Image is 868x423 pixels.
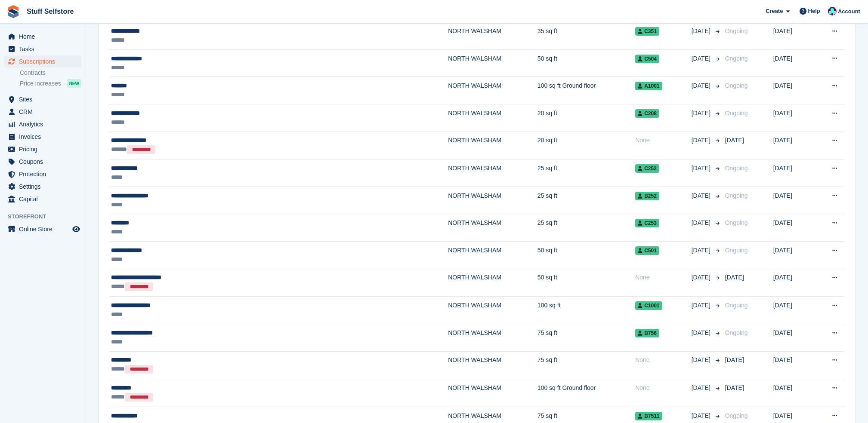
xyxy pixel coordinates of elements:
[4,181,81,193] a: menu
[4,223,81,235] a: menu
[635,301,662,310] span: C1001
[692,411,712,420] span: [DATE]
[773,351,815,379] td: [DATE]
[635,55,659,63] span: C504
[448,22,537,50] td: NORTH WALSHAM
[725,55,748,62] span: Ongoing
[537,242,635,269] td: 50 sq ft
[635,109,659,118] span: C208
[537,324,635,351] td: 75 sq ft
[692,191,712,200] span: [DATE]
[448,297,537,324] td: NORTH WALSHAM
[725,247,748,254] span: Ongoing
[4,143,81,155] a: menu
[725,329,748,336] span: Ongoing
[692,356,712,365] span: [DATE]
[19,131,71,143] span: Invoices
[692,218,712,227] span: [DATE]
[635,356,692,365] div: None
[773,214,815,242] td: [DATE]
[537,49,635,77] td: 50 sq ft
[692,109,712,118] span: [DATE]
[19,93,71,105] span: Sites
[537,77,635,104] td: 100 sq ft Ground floor
[19,106,71,118] span: CRM
[773,77,815,104] td: [DATE]
[23,4,77,18] a: Stuff Selfstore
[537,351,635,379] td: 75 sq ft
[725,82,748,89] span: Ongoing
[4,106,81,118] a: menu
[692,301,712,310] span: [DATE]
[725,412,748,419] span: Ongoing
[448,379,537,407] td: NORTH WALSHAM
[20,69,81,77] a: Contracts
[537,22,635,50] td: 35 sq ft
[19,118,71,130] span: Analytics
[19,31,71,43] span: Home
[725,219,748,226] span: Ongoing
[828,7,837,15] img: Simon Gardner
[773,132,815,159] td: [DATE]
[635,246,659,255] span: C501
[808,7,820,15] span: Help
[537,214,635,242] td: 25 sq ft
[773,159,815,187] td: [DATE]
[537,269,635,297] td: 50 sq ft
[692,164,712,173] span: [DATE]
[773,379,815,407] td: [DATE]
[537,297,635,324] td: 100 sq ft
[448,269,537,297] td: NORTH WALSHAM
[19,43,71,55] span: Tasks
[448,104,537,132] td: NORTH WALSHAM
[725,274,744,281] span: [DATE]
[766,7,783,15] span: Create
[725,137,744,144] span: [DATE]
[725,192,748,199] span: Ongoing
[4,193,81,205] a: menu
[67,79,81,88] div: NEW
[692,246,712,255] span: [DATE]
[71,224,81,234] a: Preview store
[635,136,692,145] div: None
[725,356,744,363] span: [DATE]
[448,49,537,77] td: NORTH WALSHAM
[773,324,815,351] td: [DATE]
[725,384,744,391] span: [DATE]
[448,214,537,242] td: NORTH WALSHAM
[692,383,712,392] span: [DATE]
[537,159,635,187] td: 25 sq ft
[448,77,537,104] td: NORTH WALSHAM
[692,328,712,337] span: [DATE]
[773,242,815,269] td: [DATE]
[635,192,659,200] span: B252
[725,110,748,116] span: Ongoing
[537,379,635,407] td: 100 sq ft Ground floor
[448,324,537,351] td: NORTH WALSHAM
[692,136,712,145] span: [DATE]
[4,156,81,168] a: menu
[537,104,635,132] td: 20 sq ft
[4,168,81,180] a: menu
[635,82,662,90] span: A1001
[20,80,61,88] span: Price increases
[725,302,748,309] span: Ongoing
[448,132,537,159] td: NORTH WALSHAM
[19,168,71,180] span: Protection
[19,223,71,235] span: Online Store
[635,383,692,392] div: None
[8,212,86,221] span: Storefront
[7,5,20,18] img: stora-icon-8386f47178a22dfd0bd8f6a31ec36ba5ce8667c1dd55bd0f319d3a0aa187defe.svg
[448,187,537,214] td: NORTH WALSHAM
[4,31,81,43] a: menu
[448,242,537,269] td: NORTH WALSHAM
[635,329,659,337] span: B756
[773,22,815,50] td: [DATE]
[19,55,71,67] span: Subscriptions
[4,131,81,143] a: menu
[4,93,81,105] a: menu
[692,54,712,63] span: [DATE]
[635,412,662,420] span: B7511
[773,297,815,324] td: [DATE]
[20,79,81,88] a: Price increases NEW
